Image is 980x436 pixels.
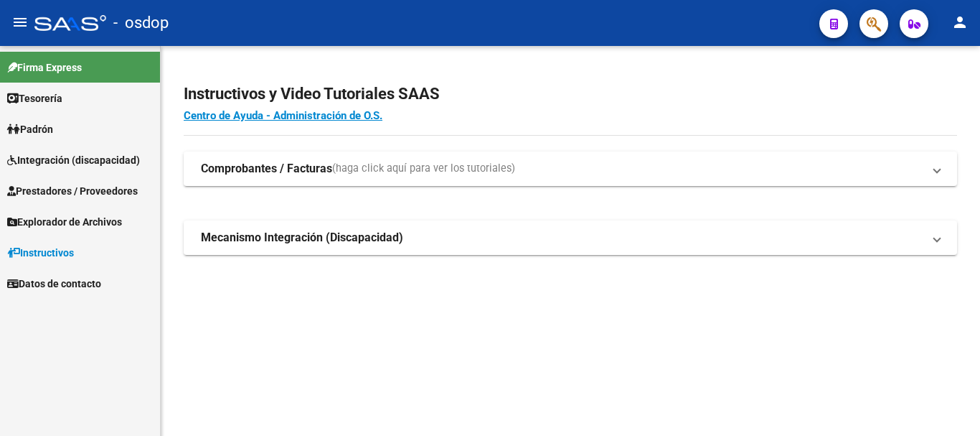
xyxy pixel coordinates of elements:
[7,121,53,137] span: Padrón
[332,161,515,177] span: (haga click aquí para ver los tutoriales)
[951,14,969,31] mat-icon: person
[7,214,122,230] span: Explorador de Archivos
[7,276,101,292] span: Datos de contacto
[201,161,332,177] strong: Comprobantes / Facturas
[7,91,62,106] span: Tesorería
[11,14,29,31] mat-icon: menu
[184,109,382,122] a: Centro de Ayuda - Administración de O.S.
[113,7,169,39] span: - osdop
[7,60,82,75] span: Firma Express
[184,221,957,255] mat-expansion-panel-header: Mecanismo Integración (Discapacidad)
[184,80,957,108] h2: Instructivos y Video Tutoriales SAAS
[7,245,74,261] span: Instructivos
[7,183,138,199] span: Prestadores / Proveedores
[184,152,957,186] mat-expansion-panel-header: Comprobantes / Facturas(haga click aquí para ver los tutoriales)
[7,152,140,168] span: Integración (discapacidad)
[201,230,403,246] strong: Mecanismo Integración (Discapacidad)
